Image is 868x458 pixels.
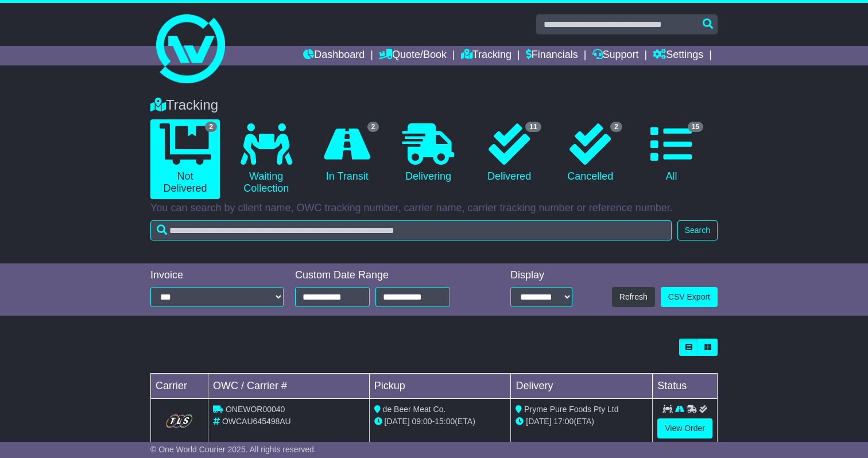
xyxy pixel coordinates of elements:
span: OWCAU645498AU [222,417,291,426]
span: 2 [610,122,622,132]
a: 2 Cancelled [556,119,625,187]
a: Financials [526,46,578,65]
a: 11 Delivered [475,119,544,187]
img: GetCarrierServiceLogo [158,412,201,430]
div: Custom Date Range [295,269,476,282]
a: Settings [653,46,703,65]
div: Tracking [145,97,723,114]
div: Display [510,269,572,282]
a: 15 All [637,119,706,187]
a: 2 Not Delivered [150,119,220,199]
a: 2 In Transit [312,119,382,187]
td: Pickup [369,374,511,399]
a: Waiting Collection [231,119,301,199]
td: Carrier [151,374,208,399]
span: ONEWOR00040 [226,405,285,414]
td: OWC / Carrier # [208,374,370,399]
a: Quote/Book [379,46,447,65]
a: Support [592,46,639,65]
span: © One World Courier 2025. All rights reserved. [150,445,316,454]
span: de Beer Meat Co. [383,405,446,414]
a: Tracking [461,46,511,65]
span: 15 [688,122,703,132]
span: 11 [525,122,541,132]
button: Search [677,220,718,240]
p: You can search by client name, OWC tracking number, carrier name, carrier tracking number or refe... [150,202,718,215]
td: Delivery [511,374,653,399]
span: [DATE] [526,417,551,426]
span: 15:00 [435,417,455,426]
span: Pryme Pure Foods Pty Ltd [524,405,618,414]
span: 2 [205,122,217,132]
span: 17:00 [553,417,573,426]
a: Dashboard [303,46,365,65]
a: View Order [657,418,712,438]
td: Status [653,374,718,399]
a: CSV Export [661,287,718,307]
a: Delivering [393,119,463,187]
span: 09:00 [412,417,432,426]
button: Refresh [612,287,655,307]
span: [DATE] [385,417,410,426]
div: Invoice [150,269,284,282]
span: 2 [367,122,379,132]
div: - (ETA) [374,416,506,428]
div: (ETA) [516,416,648,428]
